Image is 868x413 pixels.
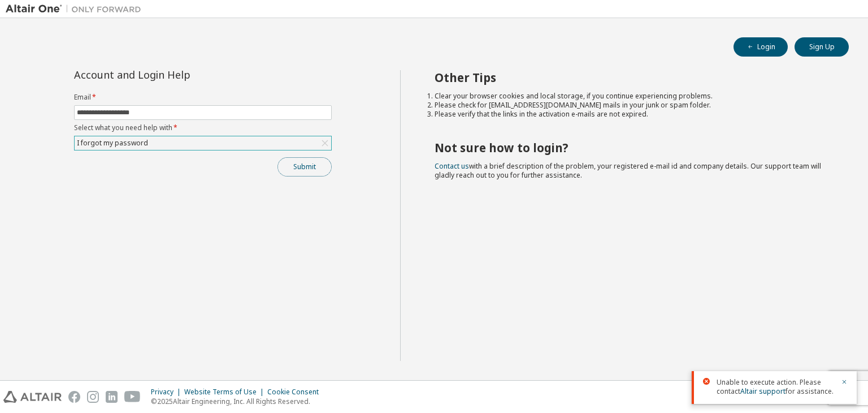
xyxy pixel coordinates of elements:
span: Unable to execute action. Please contact for assistance. [717,378,834,396]
li: Please verify that the links in the activation e-mails are not expired. [435,110,829,119]
span: with a brief description of the problem, your registered e-mail id and company details. Our suppo... [435,161,821,180]
img: facebook.svg [68,391,80,403]
li: Clear your browser cookies and local storage, if you continue experiencing problems. [435,92,829,101]
img: linkedin.svg [106,391,118,403]
div: I forgot my password [75,137,150,149]
div: Cookie Consent [267,388,325,397]
img: Altair One [6,3,147,15]
div: Privacy [151,388,184,397]
button: Login [734,37,788,57]
img: youtube.svg [124,391,141,403]
img: instagram.svg [87,391,99,403]
h2: Other Tips [435,70,829,85]
h2: Not sure how to login? [435,140,829,155]
label: Select what you need help with [74,123,332,132]
div: Website Terms of Use [184,388,267,397]
li: Please check for [EMAIL_ADDRESS][DOMAIN_NAME] mails in your junk or spam folder. [435,101,829,110]
div: I forgot my password [75,136,331,150]
label: Email [74,93,332,102]
button: Sign Up [795,37,849,57]
a: Contact us [435,161,469,171]
p: © 2025 Altair Engineering, Inc. All Rights Reserved. [151,397,325,406]
a: Altair support [740,386,785,396]
div: Account and Login Help [74,70,280,79]
img: altair_logo.svg [3,391,62,403]
button: Submit [277,157,332,177]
